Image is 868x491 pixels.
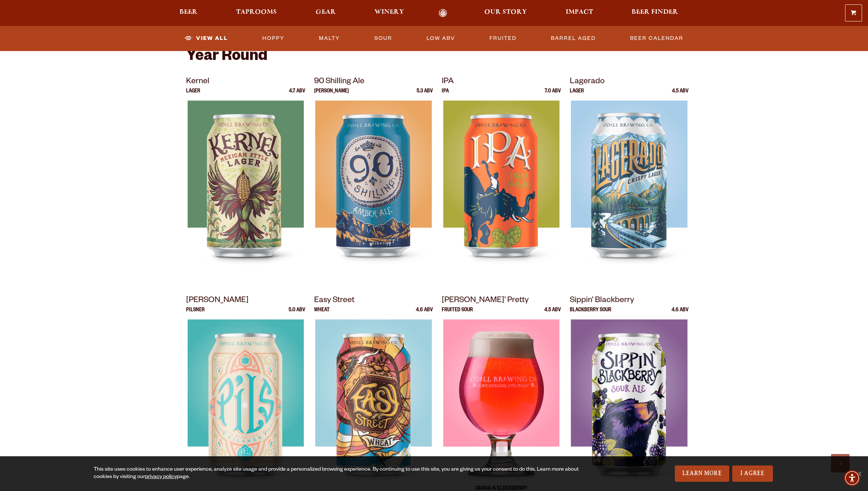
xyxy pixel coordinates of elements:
[487,30,519,47] a: Fruited
[314,75,433,89] p: 90 Shilling Ale
[186,48,682,66] h2: Year Round
[374,9,404,15] span: Winery
[182,30,231,47] a: View All
[289,308,305,319] p: 5.0 ABV
[571,101,687,285] img: Lagerado
[316,9,336,15] span: Gear
[186,294,305,308] p: [PERSON_NAME]
[570,75,689,89] p: Lagerado
[672,89,689,101] p: 4.5 ABV
[672,308,689,319] p: 4.6 ABV
[416,308,433,319] p: 4.6 ABV
[443,101,559,285] img: IPA
[314,294,433,308] p: Easy Street
[417,89,433,101] p: 5.3 ABV
[315,101,431,285] img: 90 Shilling Ale
[632,9,678,15] span: Beer Finder
[442,75,561,89] p: IPA
[186,308,205,319] p: Pilsner
[831,454,850,473] a: Scroll to top
[570,89,584,101] p: Lager
[314,308,330,319] p: Wheat
[442,89,449,101] p: IPA
[484,9,527,15] span: Our Story
[561,9,598,17] a: Impact
[548,30,599,47] a: Barrel Aged
[371,30,395,47] a: Sour
[94,466,592,481] div: This site uses cookies to enhance user experience, analyze site usage and provide a personalized ...
[370,9,409,17] a: Winery
[259,30,287,47] a: Hoppy
[442,308,473,319] p: Fruited Sour
[732,465,773,482] a: I Agree
[566,9,593,15] span: Impact
[316,30,343,47] a: Malty
[311,9,341,17] a: Gear
[844,470,860,486] div: Accessibility Menu
[570,308,611,319] p: Blackberry Sour
[186,75,305,89] p: Kernel
[186,75,305,285] a: Kernel Lager 4.7 ABV Kernel Kernel
[179,9,198,15] span: Beer
[186,89,200,101] p: Lager
[544,308,561,319] p: 4.5 ABV
[429,9,457,17] a: Odell Home
[442,75,561,285] a: IPA IPA 7.0 ABV IPA IPA
[231,9,282,17] a: Taprooms
[424,30,458,47] a: Low ABV
[545,89,561,101] p: 7.0 ABV
[675,465,729,482] a: Learn More
[314,75,433,285] a: 90 Shilling Ale [PERSON_NAME] 5.3 ABV 90 Shilling Ale 90 Shilling Ale
[314,89,349,101] p: [PERSON_NAME]
[145,474,177,480] a: privacy policy
[236,9,277,15] span: Taprooms
[570,75,689,285] a: Lagerado Lager 4.5 ABV Lagerado Lagerado
[627,9,683,17] a: Beer Finder
[188,101,304,285] img: Kernel
[570,294,689,308] p: Sippin’ Blackberry
[627,30,686,47] a: Beer Calendar
[480,9,532,17] a: Our Story
[442,294,561,308] p: [PERSON_NAME]’ Pretty
[175,9,202,17] a: Beer
[289,89,305,101] p: 4.7 ABV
